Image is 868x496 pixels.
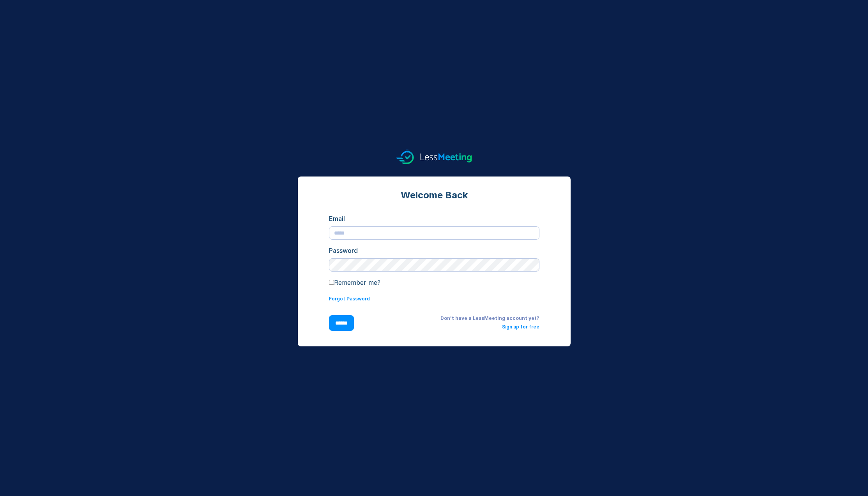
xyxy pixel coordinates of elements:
div: Password [329,246,539,255]
label: Remember me? [329,279,380,286]
div: Welcome Back [329,189,539,201]
img: logo.svg [396,150,472,164]
div: Don't have a LessMeeting account yet? [366,315,539,321]
a: Forgot Password [329,296,370,302]
div: Email [329,214,539,223]
input: Remember me? [329,280,334,285]
a: Sign up for free [502,324,539,330]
